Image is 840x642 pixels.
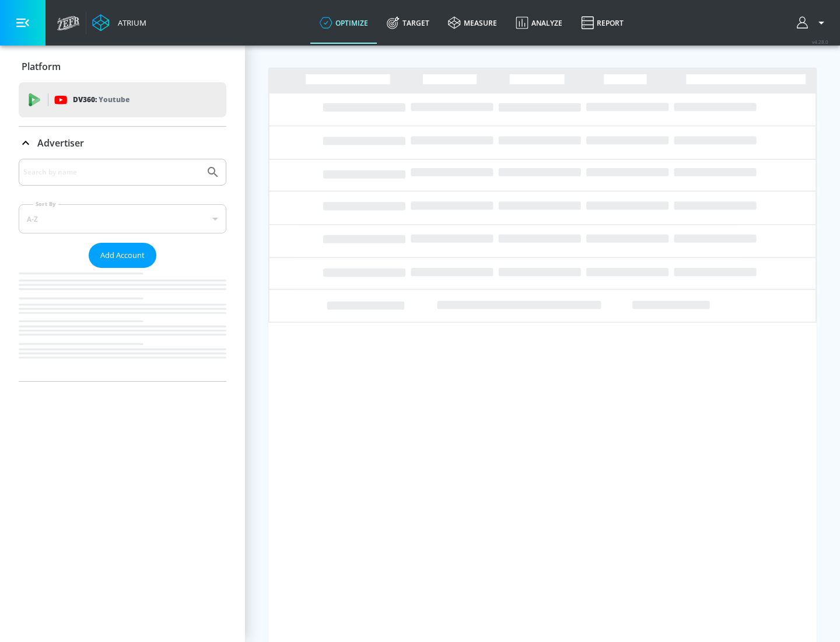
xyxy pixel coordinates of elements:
a: Atrium [92,14,146,32]
a: Report [572,2,633,44]
div: Advertiser [19,127,226,159]
input: Search by name [23,165,200,180]
span: v 4.28.0 [812,39,828,45]
p: Platform [22,60,61,73]
p: Advertiser [37,137,84,149]
button: Add Account [89,243,156,268]
p: DV360: [73,93,129,106]
span: Add Account [100,249,145,262]
a: optimize [310,2,377,44]
p: Youtube [99,93,129,106]
label: Sort By [33,200,58,208]
div: Platform [19,50,226,83]
nav: list of Advertiser [19,268,226,381]
a: measure [439,2,506,44]
a: Target [377,2,439,44]
div: DV360: Youtube [19,82,226,117]
div: Advertiser [19,159,226,381]
div: Atrium [113,18,146,28]
a: Analyze [506,2,572,44]
div: A-Z [19,204,226,233]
